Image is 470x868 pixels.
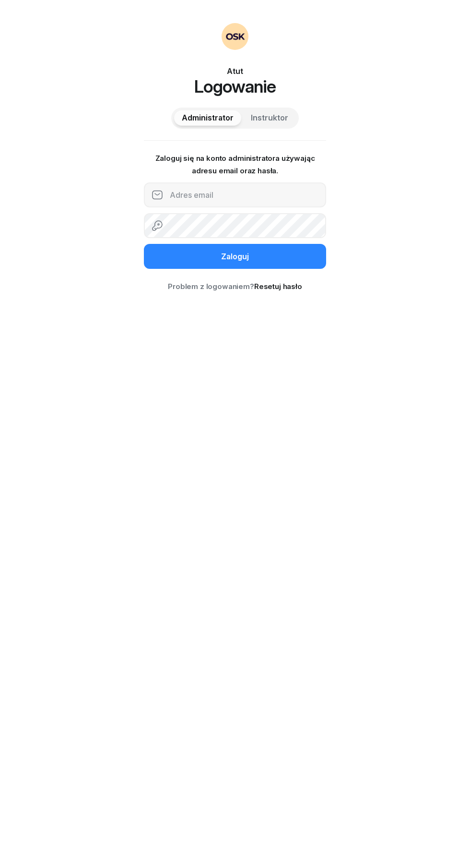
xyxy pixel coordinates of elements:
[251,112,288,124] span: Instruktor
[144,152,326,177] p: Zaloguj się na konto administratora używając adresu email oraz hasła.
[221,251,249,263] div: Zaloguj
[222,23,248,50] img: OSKAdmin
[254,282,302,291] a: Resetuj hasło
[144,182,326,207] input: Adres email
[144,65,326,77] div: Atut
[174,110,241,126] button: Administrator
[144,77,326,96] h1: Logowanie
[182,112,234,124] span: Administrator
[144,280,326,293] div: Problem z logowaniem?
[144,244,326,269] button: Zaloguj
[243,110,296,126] button: Instruktor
